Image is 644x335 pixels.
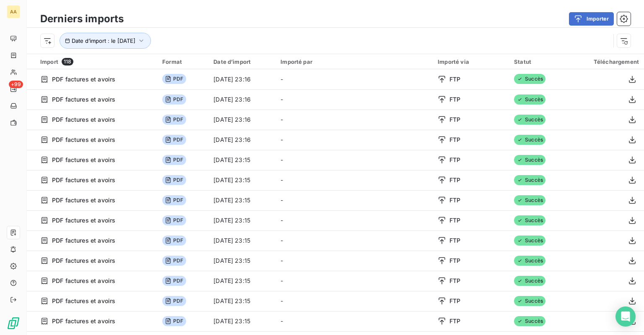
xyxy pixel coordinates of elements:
[208,291,275,311] td: [DATE] 23:15
[162,115,186,125] span: PDF
[208,271,275,291] td: [DATE] 23:15
[449,216,460,225] span: FTP
[52,75,115,84] span: PDF factures et avoirs
[275,69,433,89] td: -
[275,271,433,291] td: -
[449,176,460,184] span: FTP
[514,155,545,165] span: Succès
[162,296,186,306] span: PDF
[514,215,545,225] span: Succès
[60,33,151,49] button: Date d’import : le [DATE]
[514,74,545,84] span: Succès
[514,94,545,105] span: Succès
[162,316,186,326] span: PDF
[52,115,115,124] span: PDF factures et avoirs
[52,216,115,225] span: PDF factures et avoirs
[208,89,275,110] td: [DATE] 23:16
[52,297,115,305] span: PDF factures et avoirs
[449,156,460,164] span: FTP
[213,58,270,65] div: Date d’import
[449,297,460,305] span: FTP
[208,69,275,89] td: [DATE] 23:16
[514,276,545,286] span: Succès
[52,95,115,104] span: PDF factures et avoirs
[208,130,275,150] td: [DATE] 23:16
[275,110,433,130] td: -
[208,210,275,230] td: [DATE] 23:15
[275,230,433,251] td: -
[52,236,115,245] span: PDF factures et avoirs
[615,306,636,327] div: Open Intercom Messenger
[208,190,275,210] td: [DATE] 23:15
[52,136,115,144] span: PDF factures et avoirs
[52,156,115,164] span: PDF factures et avoirs
[275,311,433,331] td: -
[514,236,545,246] span: Succès
[275,130,433,150] td: -
[162,94,186,105] span: PDF
[162,175,186,185] span: PDF
[449,75,460,84] span: FTP
[280,58,428,65] div: Importé par
[275,291,433,311] td: -
[7,317,20,330] img: Logo LeanPay
[162,256,186,266] span: PDF
[162,195,186,205] span: PDF
[52,256,115,265] span: PDF factures et avoirs
[52,317,115,325] span: PDF factures et avoirs
[514,135,545,145] span: Succès
[569,12,614,26] button: Importer
[208,251,275,271] td: [DATE] 23:15
[7,5,20,18] div: AA
[438,58,504,65] div: Importé via
[275,89,433,110] td: -
[40,11,124,26] h3: Derniers imports
[449,95,460,104] span: FTP
[275,190,433,210] td: -
[514,296,545,306] span: Succès
[275,251,433,271] td: -
[40,58,152,65] div: Import
[449,196,460,204] span: FTP
[514,195,545,205] span: Succès
[72,37,135,44] span: Date d’import : le [DATE]
[208,230,275,251] td: [DATE] 23:15
[52,277,115,285] span: PDF factures et avoirs
[449,277,460,285] span: FTP
[514,175,545,185] span: Succès
[449,136,460,144] span: FTP
[208,311,275,331] td: [DATE] 23:15
[208,110,275,130] td: [DATE] 23:16
[449,236,460,245] span: FTP
[572,58,639,65] div: Téléchargement
[162,276,186,286] span: PDF
[52,176,115,184] span: PDF factures et avoirs
[162,58,203,65] div: Format
[162,155,186,165] span: PDF
[162,74,186,84] span: PDF
[62,58,73,65] span: 118
[275,150,433,170] td: -
[275,170,433,190] td: -
[514,256,545,266] span: Succès
[449,317,460,325] span: FTP
[162,135,186,145] span: PDF
[208,170,275,190] td: [DATE] 23:15
[449,115,460,124] span: FTP
[449,256,460,265] span: FTP
[208,150,275,170] td: [DATE] 23:15
[514,316,545,326] span: Succès
[162,215,186,225] span: PDF
[162,236,186,246] span: PDF
[9,81,23,88] span: +99
[52,196,115,204] span: PDF factures et avoirs
[514,115,545,125] span: Succès
[275,210,433,230] td: -
[514,58,562,65] div: Statut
